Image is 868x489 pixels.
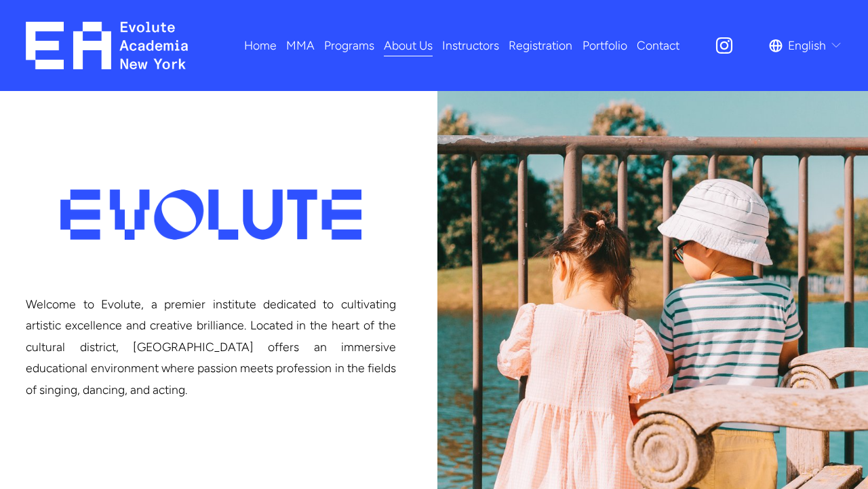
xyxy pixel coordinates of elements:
span: English [788,35,826,56]
a: Home [244,33,277,57]
a: Instructors [442,33,499,57]
a: About Us [384,33,433,57]
p: Welcome to Evolute, a premier institute dedicated to cultivating artistic excellence and creative... [26,293,396,401]
div: language picker [769,33,842,57]
a: folder dropdown [286,33,315,57]
a: folder dropdown [324,33,374,57]
img: EA [26,22,188,69]
a: Registration [509,33,572,57]
span: MMA [286,35,315,56]
span: Programs [324,35,374,56]
a: Portfolio [583,33,627,57]
a: Instagram [714,35,734,56]
a: Contact [637,33,679,57]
